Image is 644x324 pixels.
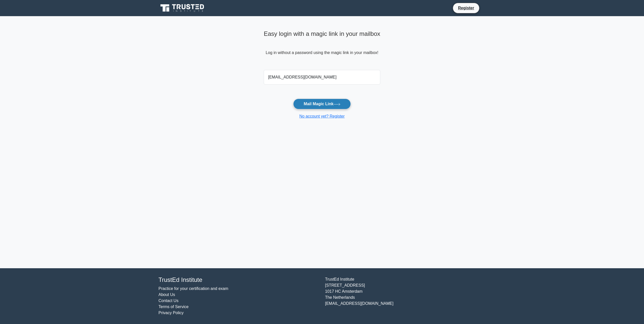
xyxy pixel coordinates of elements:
a: About Us [158,292,175,297]
a: Privacy Policy [158,311,184,315]
div: TrustEd Institute [STREET_ADDRESS] 1017 HC Amsterdam The Netherlands [EMAIL_ADDRESS][DOMAIN_NAME] [322,276,489,316]
a: Practice for your certification and exam [158,286,228,291]
h4: TrustEd Institute [158,276,319,284]
a: No account yet? Register [299,114,345,118]
a: Contact Us [158,299,178,303]
input: Email [264,70,380,85]
a: Terms of Service [158,305,189,309]
div: Log in without a password using the magic link in your mailbox! [264,28,380,68]
h4: Easy login with a magic link in your mailbox [264,30,380,38]
button: Mail Magic Link [293,99,351,109]
a: Register [455,5,477,11]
